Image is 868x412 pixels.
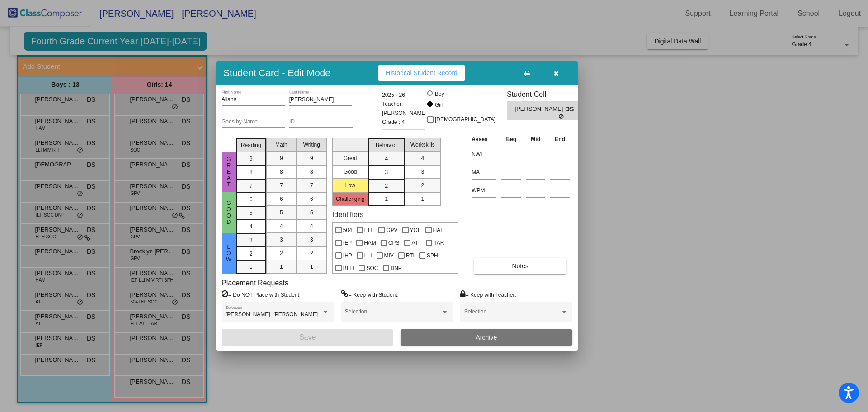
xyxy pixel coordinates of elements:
span: IEP [343,237,352,248]
span: 2 [250,250,253,258]
span: Workskills [410,141,435,149]
input: assessment [472,147,496,161]
span: Writing [303,141,320,149]
span: 5 [280,208,283,217]
label: = Keep with Student: [341,290,399,299]
span: ELL [364,225,374,236]
span: HAE [433,225,444,236]
span: Notes [512,262,528,270]
span: 4 [250,223,253,231]
span: GPV [386,225,397,236]
span: 4 [421,154,424,162]
span: Reading [241,141,261,149]
span: 5 [250,209,253,217]
label: = Do NOT Place with Student: [222,290,301,299]
span: 9 [310,154,313,162]
span: Behavior [376,141,397,149]
span: RTI [406,250,415,261]
span: ATT [412,237,422,248]
button: Archive [401,329,572,346]
span: 3 [421,168,424,176]
span: Historical Student Record [386,69,458,76]
span: [PERSON_NAME], [PERSON_NAME] [226,311,318,317]
span: Teacher: [PERSON_NAME] [382,99,427,118]
span: 8 [250,168,253,176]
span: Great [225,156,233,188]
th: Mid [524,134,547,144]
span: [DEMOGRAPHIC_DATA] [435,114,495,125]
label: = Keep with Teacher: [460,290,516,299]
label: Identifiers [332,210,363,219]
span: DNP [391,263,402,274]
div: Girl [434,101,443,109]
span: Archive [476,334,497,341]
th: Beg [499,134,524,144]
span: 1 [250,263,253,271]
span: 3 [250,236,253,244]
input: goes by name [222,119,285,125]
span: HAM [364,237,376,248]
span: IHP [343,250,352,261]
button: Notes [474,258,566,274]
span: 6 [280,195,283,203]
span: Good [225,200,233,225]
label: Placement Requests [222,279,288,287]
input: assessment [472,166,496,179]
span: 4 [385,155,388,163]
input: assessment [472,184,496,197]
th: End [547,134,572,144]
h3: Student Card - Edit Mode [223,67,330,78]
span: 2 [385,182,388,190]
span: 7 [250,182,253,190]
span: 2 [280,249,283,257]
button: Historical Student Record [378,65,465,81]
span: 1 [385,195,388,203]
span: BEH [343,263,354,274]
span: 9 [280,154,283,162]
span: [PERSON_NAME] [515,104,565,114]
span: 8 [280,168,283,176]
span: SOC [366,263,378,274]
span: MIV [384,250,394,261]
span: 3 [310,236,313,244]
span: 2 [421,181,424,189]
span: CPS [388,237,400,248]
span: 4 [280,222,283,230]
span: 3 [280,236,283,244]
span: SPH [427,250,438,261]
span: 6 [310,195,313,203]
span: 9 [250,155,253,163]
span: TAR [434,237,444,248]
span: 4 [310,222,313,230]
span: 2025 - 26 [382,90,405,99]
span: 504 [343,225,352,236]
span: DS [565,104,578,114]
div: Boy [434,90,444,98]
span: 6 [250,195,253,204]
span: 1 [421,195,424,203]
span: YGL [410,225,421,236]
span: Low [225,244,233,263]
span: LLI [364,250,372,261]
span: 1 [280,263,283,271]
span: Save [299,333,316,341]
span: 2 [310,249,313,257]
h3: Student Cell [507,90,585,99]
button: Save [222,329,393,346]
span: Grade : 4 [382,118,405,127]
span: 1 [310,263,313,271]
span: Math [275,141,288,149]
span: 7 [310,181,313,189]
span: 3 [385,168,388,176]
span: 7 [280,181,283,189]
span: 5 [310,208,313,217]
th: Asses [469,134,499,144]
span: 8 [310,168,313,176]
